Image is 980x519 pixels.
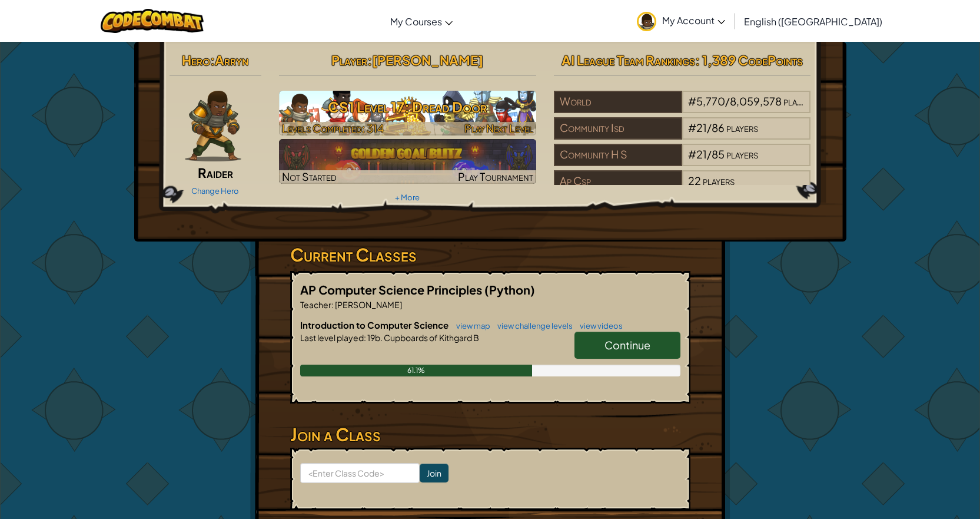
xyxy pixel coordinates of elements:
[726,147,758,161] span: players
[450,321,490,330] a: view map
[707,147,712,161] span: /
[554,155,811,168] a: Community H S#21/85players
[215,52,248,68] span: Arryn
[604,338,650,352] span: Continue
[688,121,696,134] span: #
[554,91,682,113] div: World
[458,170,533,183] span: Play Tournament
[300,463,420,483] input: <Enter Class Code>
[290,421,690,448] h3: Join a Class
[688,94,696,108] span: #
[300,319,450,330] span: Introduction to Computer Science
[300,282,484,297] span: AP Computer Science Principles
[395,193,420,202] a: + More
[198,164,233,181] span: Raider
[279,139,536,184] a: Not StartedPlay Tournament
[712,147,725,161] span: 85
[688,147,696,161] span: #
[696,121,707,134] span: 21
[372,52,483,68] span: [PERSON_NAME]
[726,121,758,134] span: players
[279,91,536,135] a: Play Next Level
[334,299,402,310] span: [PERSON_NAME]
[279,91,536,135] img: CS1 Level 17: Dread Door
[695,52,803,68] span: : 1,389 CodePoints
[420,464,449,482] input: Join
[744,15,882,28] span: English ([GEOGRAPHIC_DATA])
[688,174,701,187] span: 22
[364,332,366,343] span: :
[554,102,811,115] a: World#5,770/8,059,578players
[554,181,811,195] a: Ap Csp22players
[210,52,215,68] span: :
[574,321,623,330] a: view videos
[562,52,695,68] span: AI League Team Rankings
[290,242,690,268] h3: Current Classes
[696,94,725,108] span: 5,770
[300,332,364,343] span: Last level played
[783,94,815,108] span: players
[300,299,331,310] span: Teacher
[279,94,536,120] h3: CS1 Level 17: Dread Door
[707,121,712,134] span: /
[383,332,479,343] span: Cupboards of Kithgard B
[185,91,241,161] img: raider-pose.png
[279,139,536,184] img: Golden Goal
[300,365,533,376] div: 61.1%
[331,299,334,310] span: :
[637,12,656,31] img: avatar
[191,186,239,196] a: Change Hero
[366,332,383,343] span: 19b.
[554,117,682,140] div: Community Isd
[331,52,367,68] span: Player
[282,170,337,183] span: Not Started
[182,52,210,68] span: Hero
[491,321,573,330] a: view challenge levels
[631,2,731,39] a: My Account
[390,15,442,28] span: My Courses
[725,94,730,108] span: /
[554,144,682,166] div: Community H S
[484,282,535,297] span: (Python)
[554,128,811,142] a: Community Isd#21/86players
[282,121,384,135] span: Levels Completed: 314
[662,14,725,27] span: My Account
[367,52,372,68] span: :
[554,170,682,193] div: Ap Csp
[738,5,888,37] a: English ([GEOGRAPHIC_DATA])
[696,147,707,161] span: 21
[703,174,735,187] span: players
[384,5,459,37] a: My Courses
[101,9,204,33] img: CodeCombat logo
[464,121,533,135] span: Play Next Level
[730,94,782,108] span: 8,059,578
[712,121,725,134] span: 86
